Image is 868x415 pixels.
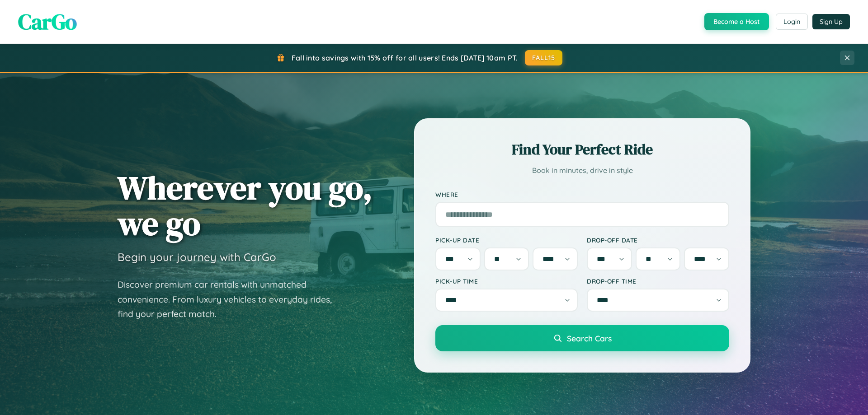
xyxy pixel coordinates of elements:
span: CarGo [18,7,77,37]
span: Fall into savings with 15% off for all users! Ends [DATE] 10am PT. [292,53,518,62]
h3: Begin your journey with CarGo [118,250,276,264]
label: Drop-off Date [587,236,729,244]
button: FALL15 [525,50,563,65]
button: Become a Host [704,13,769,30]
button: Login [776,14,808,30]
label: Pick-up Date [435,236,578,244]
h1: Wherever you go, we go [118,170,373,241]
label: Where [435,191,729,198]
p: Discover premium car rentals with unmatched convenience. From luxury vehicles to everyday rides, ... [118,277,344,322]
label: Drop-off Time [587,277,729,285]
span: Search Cars [567,333,612,343]
p: Book in minutes, drive in style [435,164,729,177]
button: Search Cars [435,325,729,351]
label: Pick-up Time [435,277,578,285]
button: Sign Up [812,14,850,29]
h2: Find Your Perfect Ride [435,140,729,159]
